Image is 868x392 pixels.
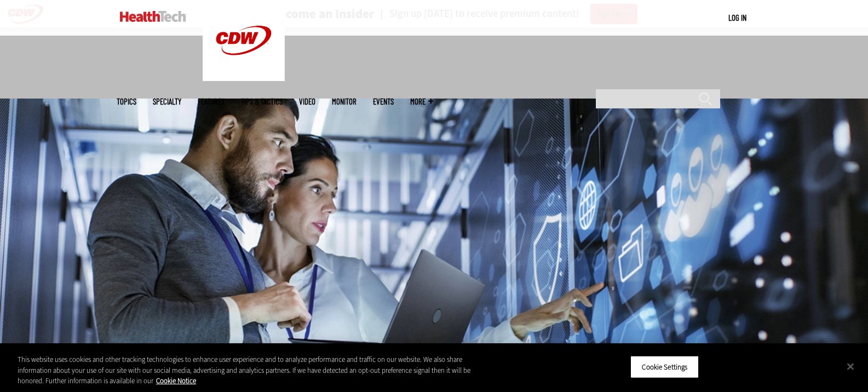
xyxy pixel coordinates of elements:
span: More [410,97,433,106]
span: Topics [117,97,136,106]
button: Close [838,354,863,378]
div: This website uses cookies and other tracking technologies to enhance user experience and to analy... [18,354,478,387]
span: Specialty [153,97,181,106]
a: More information about your privacy [156,376,196,385]
a: Events [373,97,394,106]
a: Features [198,97,225,106]
img: Home [120,11,186,22]
a: Log in [728,13,746,22]
div: User menu [728,12,746,24]
a: Video [299,97,315,106]
a: CDW [203,72,285,84]
button: Cookie Settings [630,355,699,378]
a: MonITor [332,97,357,106]
a: Tips & Tactics [241,97,283,106]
